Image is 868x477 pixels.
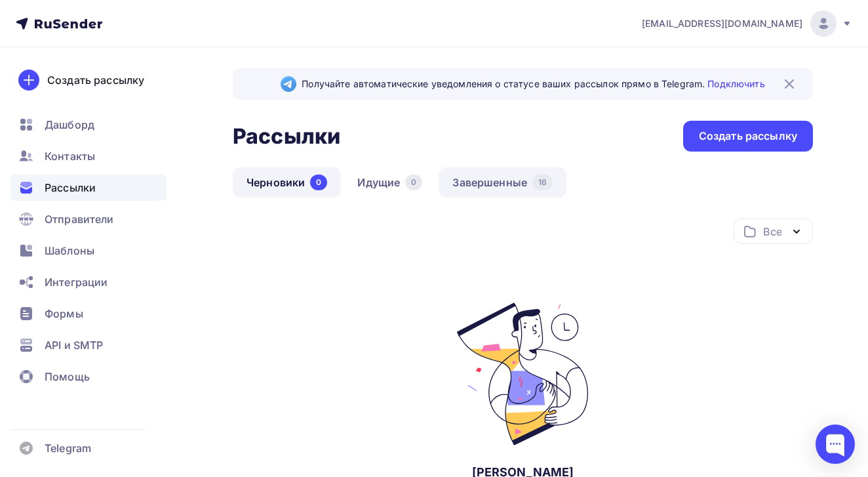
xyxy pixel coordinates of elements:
[302,77,764,91] span: Получайте автоматические уведомления о статусе ваших рассылок прямо в Telegram.
[707,78,764,89] a: Подключить
[45,369,90,384] span: Помощь
[45,148,95,164] span: Контакты
[45,211,114,227] span: Отправители
[10,175,167,201] a: Рассылки
[10,112,167,138] a: Дашборд
[45,243,94,259] span: Шаблоны
[47,72,144,88] div: Создать рассылку
[734,218,813,244] button: Все
[699,129,797,144] div: Создать рассылку
[10,206,167,232] a: Отправители
[439,167,566,197] a: Завершенные16
[642,17,802,30] span: [EMAIL_ADDRESS][DOMAIN_NAME]
[10,143,167,169] a: Контакты
[45,337,103,353] span: API и SMTP
[10,238,167,264] a: Шаблоны
[45,180,96,196] span: Рассылки
[45,117,94,133] span: Дашборд
[532,175,553,190] div: 16
[233,167,341,197] a: Черновики0
[763,224,781,239] div: Все
[642,10,852,37] a: [EMAIL_ADDRESS][DOMAIN_NAME]
[45,306,83,321] span: Формы
[310,175,327,190] div: 0
[45,274,108,290] span: Интеграции
[45,440,91,456] span: Telegram
[344,167,436,197] a: Идущие0
[10,301,167,327] a: Формы
[233,123,340,150] h2: Рассылки
[405,175,422,190] div: 0
[281,76,296,92] img: Telegram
